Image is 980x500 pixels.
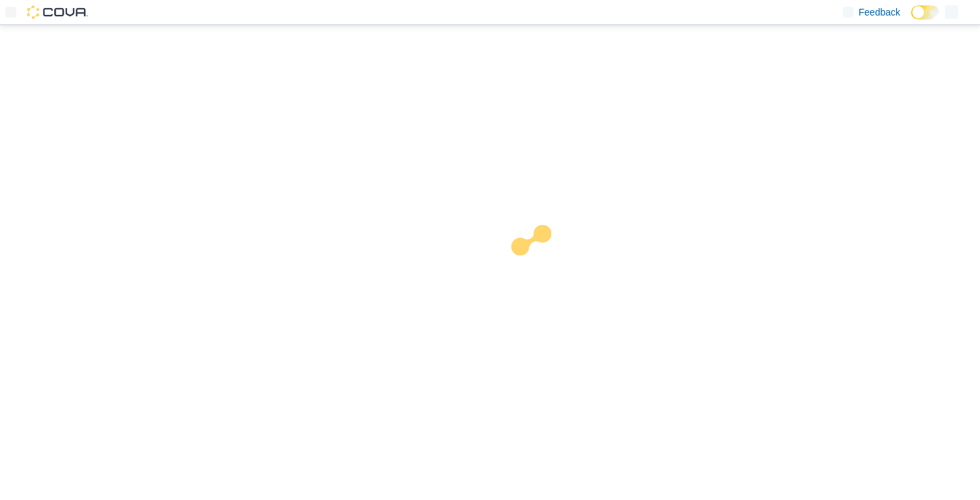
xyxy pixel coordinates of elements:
input: Dark Mode [911,5,939,20]
span: Feedback [859,5,900,19]
span: Dark Mode [911,20,912,20]
img: Cova [27,5,88,19]
img: cova-loader [490,215,592,316]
